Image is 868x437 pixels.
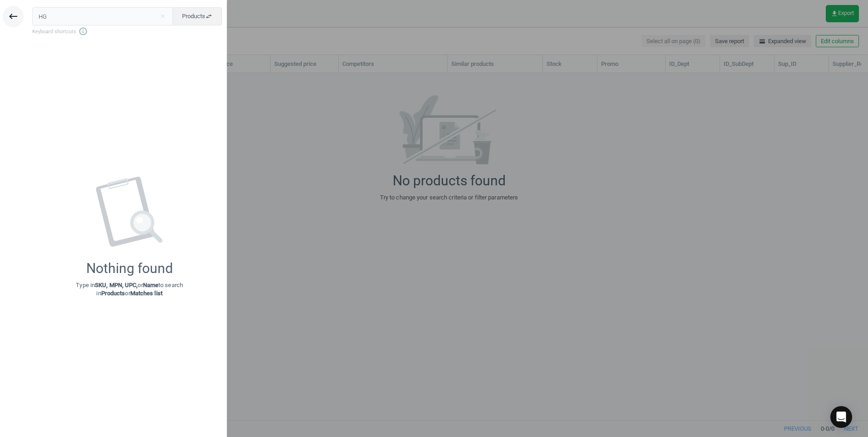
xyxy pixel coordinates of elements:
[182,12,212,20] span: Products
[101,290,125,297] strong: Products
[76,281,183,298] p: Type in or to search in or
[32,7,173,25] input: Enter the SKU or product name
[173,7,222,25] button: Productsswap_horiz
[143,282,158,288] strong: Name
[3,6,24,27] button: keyboard_backspace
[130,290,163,297] strong: Matches list
[830,406,852,428] div: Open Intercom Messenger
[32,27,222,36] span: Keyboard shortcuts
[205,13,212,20] i: swap_horiz
[79,27,88,36] i: info_outline
[156,12,169,20] button: Close
[95,282,138,288] strong: SKU, MPN, UPC,
[8,11,19,22] i: keyboard_backspace
[86,260,173,277] div: Nothing found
